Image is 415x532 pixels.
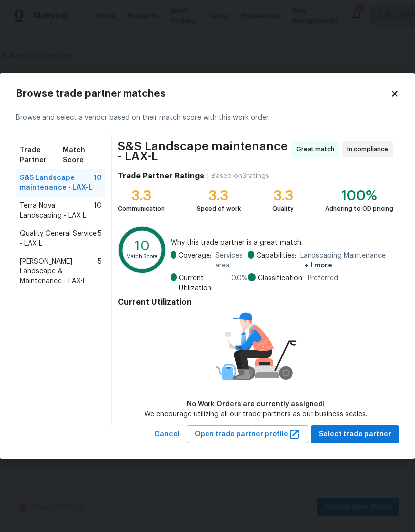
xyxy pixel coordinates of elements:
span: Match Score [63,145,102,165]
span: [PERSON_NAME] Landscape & Maintenance - LAX-L [20,257,98,286]
span: Open trade partner profile [195,428,300,441]
span: 5 [98,257,102,286]
div: Adhering to OD pricing [325,204,393,214]
span: 10 [94,173,102,193]
span: Terra Nova Landscaping - LAX-L [20,201,94,221]
span: S&S Landscape maintenance - LAX-L [20,173,94,193]
div: Based on 3 ratings [211,171,269,181]
span: Classification: [258,273,304,283]
h4: Trade Partner Ratings [118,171,204,181]
div: Browse and select a vendor based on their match score with this work order. [16,101,399,135]
div: We encourage utilizing all our trade partners as our business scales. [144,409,367,419]
span: In compliance [347,144,392,154]
span: Preferred [308,273,338,283]
div: Quality [272,204,294,214]
div: 3.3 [118,191,165,201]
div: Speed of work [197,204,241,214]
h4: Current Utilization [118,297,393,307]
span: Why this trade partner is a great match: [171,238,393,248]
span: Coverage: [178,251,211,270]
span: Great match [296,144,338,154]
span: Select trade partner [319,428,391,441]
text: 10 [135,239,150,252]
span: 10 [94,201,102,221]
span: 0.0 % [231,273,248,293]
button: Select trade partner [311,425,399,443]
div: 3.3 [272,191,294,201]
text: Match Score [126,254,158,259]
span: + 1 more [304,262,332,269]
div: | [204,171,211,181]
span: 5 [98,229,102,249]
div: Communication [118,204,165,214]
button: Open trade partner profile [187,425,308,443]
div: No Work Orders are currently assigned! [144,399,367,409]
span: Cancel [154,428,180,441]
span: Capabilities: [256,251,296,270]
span: Current Utilization: [179,273,227,293]
span: Landscaping Maintenance [300,251,393,270]
span: Quality General Service - LAX-L [20,229,98,249]
span: Trade Partner [20,145,63,165]
div: 3.3 [197,191,241,201]
div: 100% [325,191,393,201]
span: S&S Landscape maintenance - LAX-L [118,141,288,161]
span: Services area [215,251,248,270]
h2: Browse trade partner matches [16,89,390,99]
button: Cancel [150,425,184,443]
